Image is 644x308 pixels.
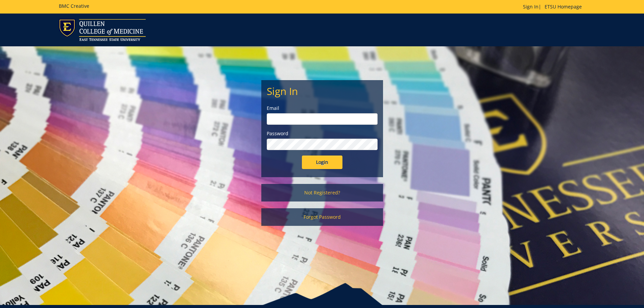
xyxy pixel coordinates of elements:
h2: Sign In [267,86,378,97]
h5: BMC Creative [59,3,89,8]
input: Login [302,156,342,169]
label: Password [267,130,378,137]
p: | [523,3,585,10]
img: ETSU logo [59,19,146,41]
a: Forgot Password [261,208,383,226]
a: ETSU Homepage [541,3,585,10]
a: Sign In [523,3,539,10]
label: Email [267,105,378,112]
a: Not Registered? [261,184,383,202]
